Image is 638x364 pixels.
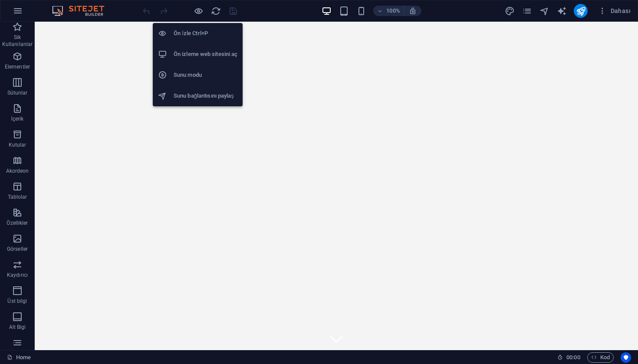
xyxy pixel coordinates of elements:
[7,220,28,226] p: Özellikler
[539,6,549,16] button: navigator
[409,7,417,15] i: Yeniden boyutlandırmada yakınlaştırma düzeyini seçilen cihaza uyacak şekilde otomatik olarak ayarla.
[504,6,515,16] button: design
[522,6,532,16] button: pages
[386,6,400,16] h6: 100%
[556,6,567,16] button: text_generator
[174,49,237,59] h6: Ön izleme web sitesini aç
[591,352,610,363] span: Kod
[174,28,237,39] h6: Ön İzle Ctrl+P
[5,63,30,70] p: Elementler
[7,89,28,96] p: Sütunlar
[9,141,26,148] p: Kutular
[9,324,26,331] p: Alt Bigi
[595,4,634,18] button: Dahası
[11,115,23,122] p: İçerik
[174,91,237,101] h6: Sunu bağlantısını paylaş
[587,352,614,363] button: Kod
[6,167,29,174] p: Akordeon
[7,272,28,279] p: Kaydırıcı
[7,352,31,363] a: Seçimi iptal etmek için tıkla. Sayfaları açmak için çift tıkla
[557,6,567,16] i: AI Writer
[539,6,549,16] i: Navigatör
[174,70,237,80] h6: Sunu modu
[598,7,631,15] span: Dahası
[7,246,28,253] p: Görseller
[373,6,404,16] button: 100%
[505,6,515,16] i: Tasarım (Ctrl+Alt+Y)
[557,352,580,363] h6: Oturum süresi
[621,352,631,363] button: Usercentrics
[50,6,115,16] img: Editor Logo
[8,193,27,200] p: Tablolar
[574,4,588,18] button: publish
[8,350,27,357] p: Formlar
[572,354,574,361] span: :
[576,6,586,16] i: Yayınla
[566,352,580,363] span: 00 00
[522,6,532,16] i: Sayfalar (Ctrl+Alt+S)
[7,298,27,305] p: Üst bilgi
[210,6,221,16] button: reload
